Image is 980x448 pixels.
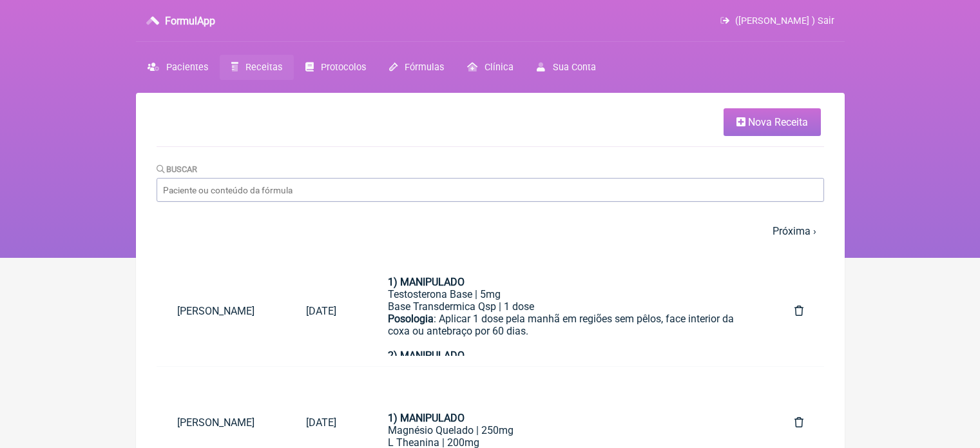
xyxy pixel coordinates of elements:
[157,406,285,439] a: [PERSON_NAME]
[388,313,743,349] div: : Aplicar 1 dose pela manhã em regiões sem pêlos, face interior da coxa ou antebraço por 60 dias.
[773,225,816,237] a: Próxima ›
[157,295,285,327] a: [PERSON_NAME]
[485,62,514,73] span: Clínica
[294,55,378,80] a: Protocolos
[388,313,434,325] strong: Posologia
[165,15,215,27] h3: FormulApp
[220,55,294,80] a: Receitas
[166,62,208,73] span: Pacientes
[388,276,465,288] strong: 1) MANIPULADO
[367,266,764,356] a: 1) MANIPULADOTestosterona Base | 5mgBase Transdermica Qsp | 1 dosePosologia: Aplicar 1 dose pela ...
[748,116,808,128] span: Nova Receita
[525,55,607,80] a: Sua Conta
[456,55,525,80] a: Clínica
[157,178,824,202] input: Paciente ou conteúdo da fórmula
[388,300,743,313] div: Base Transdermica Qsp | 1 dose
[388,349,465,362] strong: 2) MANIPULADO
[378,55,456,80] a: Fórmulas
[285,295,357,327] a: [DATE]
[724,108,821,136] a: Nova Receita
[321,62,366,73] span: Protocolos
[136,55,220,80] a: Pacientes
[157,164,198,174] label: Buscar
[245,62,282,73] span: Receitas
[720,15,834,26] a: ([PERSON_NAME] ) Sair
[553,62,596,73] span: Sua Conta
[388,424,743,436] div: Magnésio Quelado | 250mg
[405,62,444,73] span: Fórmulas
[735,15,834,26] span: ([PERSON_NAME] ) Sair
[157,217,824,245] nav: pager
[388,288,743,300] div: Testosterona Base | 5mg
[388,412,465,424] strong: 1) MANIPULADO
[285,406,357,439] a: [DATE]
